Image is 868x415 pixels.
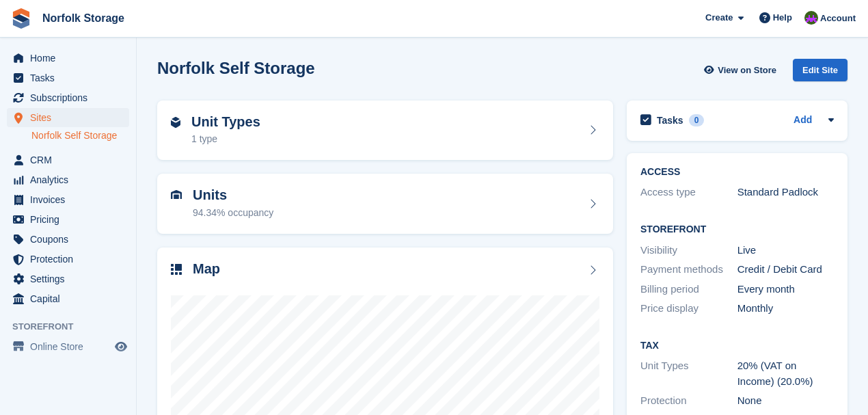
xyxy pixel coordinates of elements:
[30,210,112,229] span: Pricing
[718,64,776,77] span: View on Store
[737,282,835,297] div: Every month
[737,262,835,278] div: Credit / Debit Card
[30,337,112,356] span: Online Store
[30,250,112,269] span: Protection
[640,282,737,297] div: Billing period
[657,114,683,126] h2: Tasks
[737,301,835,317] div: Monthly
[640,358,737,389] div: Unit Types
[30,68,112,88] span: Tasks
[640,393,737,409] div: Protection
[640,301,737,317] div: Price display
[7,210,129,229] a: menu
[689,114,705,126] div: 0
[157,101,613,161] a: Unit Types 1 type
[640,167,834,178] h2: ACCESS
[640,224,834,235] h2: Storefront
[640,185,737,200] div: Access type
[30,269,112,289] span: Settings
[7,49,129,68] a: menu
[191,114,260,130] h2: Unit Types
[11,8,31,29] img: stora-icon-8386f47178a22dfd0bd8f6a31ec36ba5ce8667c1dd55bd0f319d3a0aa187defe.svg
[737,393,835,409] div: None
[773,11,792,25] span: Help
[157,59,315,77] h2: Norfolk Self Storage
[7,269,129,289] a: menu
[171,190,182,200] img: unit-icn-7be61d7bf1b0ce9d3e12c5938cc71ed9869f7b940bace4675aadf7bd6d80202e.svg
[30,108,112,127] span: Sites
[640,262,737,278] div: Payment methods
[193,206,273,220] div: 94.34% occupancy
[31,129,129,142] a: Norfolk Self Storage
[30,49,112,68] span: Home
[171,117,180,128] img: unit-type-icn-2b2737a686de81e16bb02015468b77c625bbabd49415b5ef34ead5e3b44a266d.svg
[30,190,112,209] span: Invoices
[7,289,129,308] a: menu
[804,11,818,25] img: Tom Pearson
[30,170,112,189] span: Analytics
[7,150,129,170] a: menu
[193,261,220,277] h2: Map
[705,11,733,25] span: Create
[793,59,847,87] a: Edit Site
[793,59,847,81] div: Edit Site
[702,59,782,81] a: View on Store
[7,230,129,249] a: menu
[640,243,737,258] div: Visibility
[30,289,112,308] span: Capital
[7,68,129,88] a: menu
[7,108,129,127] a: menu
[737,243,835,258] div: Live
[30,150,112,170] span: CRM
[7,170,129,189] a: menu
[30,230,112,249] span: Coupons
[12,320,136,334] span: Storefront
[193,187,273,203] h2: Units
[794,113,812,129] a: Add
[820,12,856,25] span: Account
[737,358,835,389] div: 20% (VAT on Income) (20.0%)
[7,88,129,107] a: menu
[191,132,260,146] div: 1 type
[7,337,129,356] a: menu
[640,340,834,351] h2: Tax
[7,250,129,269] a: menu
[171,264,182,275] img: map-icn-33ee37083ee616e46c38cad1a60f524a97daa1e2b2c8c0bc3eb3415660979fc1.svg
[157,174,613,234] a: Units 94.34% occupancy
[7,190,129,209] a: menu
[30,88,112,107] span: Subscriptions
[37,7,130,29] a: Norfolk Storage
[113,338,129,355] a: Preview store
[737,185,835,200] div: Standard Padlock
